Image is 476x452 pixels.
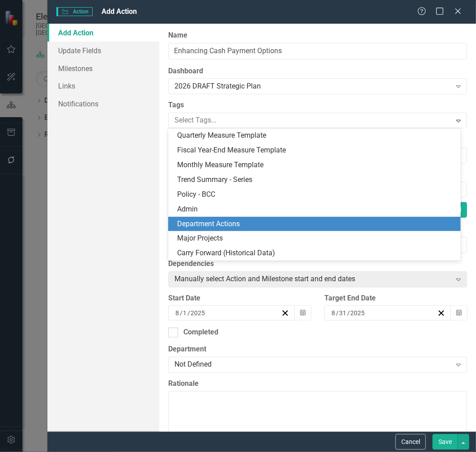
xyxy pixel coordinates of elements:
div: 2026 DRAFT Strategic Plan [174,81,451,92]
span: Trend Summary - Series [177,175,252,184]
div: Not Defined [174,360,451,370]
a: Links [47,77,159,95]
label: Tags [168,100,467,110]
a: Update Fields [47,42,159,59]
a: Notifications [47,95,159,113]
label: Department [168,344,467,355]
input: Action Name [168,43,467,59]
span: / [336,309,339,317]
span: Action [56,7,92,16]
a: Add Action [47,24,159,42]
span: Department Actions [177,220,240,228]
span: Fiscal Year-End Measure Template [177,146,286,154]
span: Quarterly Measure Template [177,131,266,139]
label: Rationale [168,379,467,389]
span: Add Action [102,7,137,16]
span: / [180,309,183,317]
button: Cancel [395,434,426,450]
label: Dependencies [168,259,467,269]
div: Manually select Action and Milestone start and end dates [174,274,451,284]
a: Milestones [47,59,159,77]
span: Major Projects [177,234,223,242]
label: Dashboard [168,66,467,76]
span: Carry Forward (Historical Data) [177,249,275,257]
span: / [347,309,350,317]
div: Completed [183,327,218,338]
div: Start Date [168,293,311,304]
span: / [187,309,190,317]
span: Policy - BCC [177,190,215,199]
label: Name [168,30,467,41]
span: Monthly Measure Template [177,161,263,169]
span: Admin [177,205,198,213]
button: Save [433,434,458,450]
div: Target End Date [324,293,467,304]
